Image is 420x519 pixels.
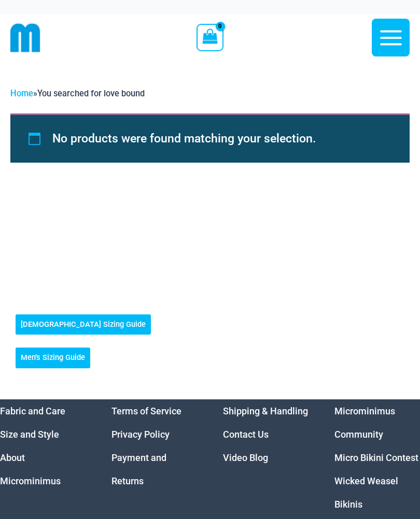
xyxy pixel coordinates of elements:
a: Microminimus Community [334,406,395,440]
a: View Shopping Cart, empty [197,24,223,51]
a: Privacy Policy [111,429,170,440]
a: Shipping & Handling [223,406,308,416]
a: Men’s Sizing Guide [16,348,90,368]
nav: Menu [223,399,309,469]
a: [DEMOGRAPHIC_DATA] Sizing Guide [16,314,151,335]
a: Wicked Weasel Bikinis [334,475,398,510]
a: Micro Bikini Contest [334,452,418,463]
a: Payment and Returns [111,452,166,486]
a: Contact Us [223,429,269,440]
nav: Menu [111,399,197,493]
div: No products were found matching your selection. [10,113,410,163]
img: cropped mm emblem [10,23,40,53]
span: » [10,89,145,98]
nav: Menu [334,399,420,516]
span: You searched for love bound [37,89,145,98]
aside: Footer Widget 2 [111,399,197,493]
a: Video Blog [223,452,268,463]
a: Home [10,89,33,98]
a: Terms of Service [111,406,181,416]
aside: Footer Widget 3 [223,399,309,469]
aside: Footer Widget 4 [334,399,420,516]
